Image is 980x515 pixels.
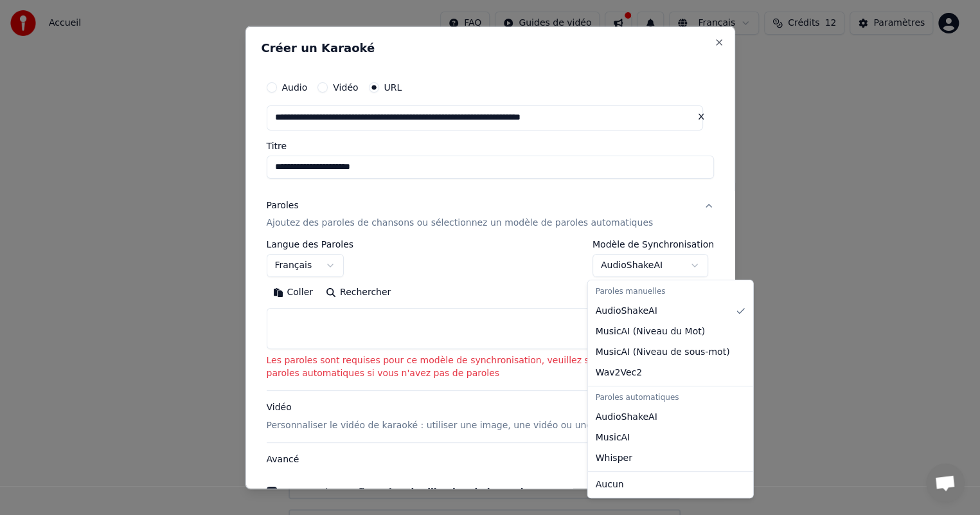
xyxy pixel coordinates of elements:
span: Wav2Vec2 [595,366,641,379]
span: MusicAI [595,431,630,444]
span: AudioShakeAI [595,305,657,318]
span: Aucun [595,478,623,491]
div: Paroles automatiques [590,389,750,407]
div: Paroles manuelles [590,283,750,301]
span: MusicAI ( Niveau du Mot ) [595,325,704,338]
span: Whisper [595,452,632,465]
span: AudioShakeAI [595,411,657,424]
span: MusicAI ( Niveau de sous-mot ) [595,346,729,359]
